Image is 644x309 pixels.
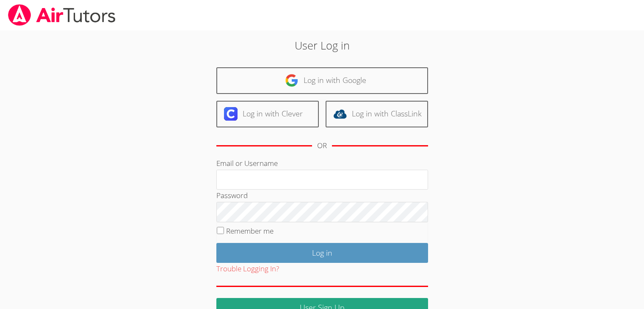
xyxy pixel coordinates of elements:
div: OR [317,140,327,152]
label: Remember me [226,226,274,236]
img: classlink-logo-d6bb404cc1216ec64c9a2012d9dc4662098be43eaf13dc465df04b49fa7ab582.svg [333,107,347,121]
input: Log in [216,243,428,263]
h2: User Log in [148,37,496,53]
a: Log in with Google [216,67,428,94]
label: Email or Username [216,158,278,168]
button: Trouble Logging In? [216,263,279,275]
img: clever-logo-6eab21bc6e7a338710f1a6ff85c0baf02591cd810cc4098c63d3a4b26e2feb20.svg [224,107,238,121]
img: google-logo-50288ca7cdecda66e5e0955fdab243c47b7ad437acaf1139b6f446037453330a.svg [285,74,299,87]
a: Log in with Clever [216,101,319,127]
img: airtutors_banner-c4298cdbf04f3fff15de1276eac7730deb9818008684d7c2e4769d2f7ddbe033.png [7,4,116,26]
a: Log in with ClassLink [326,101,428,127]
label: Password [216,190,248,200]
